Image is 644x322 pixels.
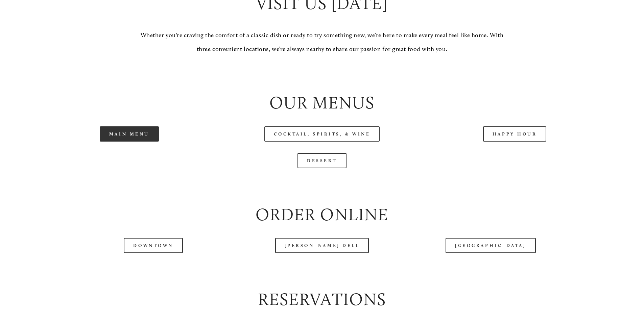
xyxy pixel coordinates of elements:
[124,238,183,253] a: Downtown
[39,91,605,115] h2: Our Menus
[297,153,347,168] a: Dessert
[39,203,605,227] h2: Order Online
[264,126,380,142] a: Cocktail, Spirits, & Wine
[100,126,159,142] a: Main Menu
[446,238,535,253] a: [GEOGRAPHIC_DATA]
[275,238,369,253] a: [PERSON_NAME] Dell
[39,288,605,312] h2: Reservations
[483,126,547,142] a: Happy Hour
